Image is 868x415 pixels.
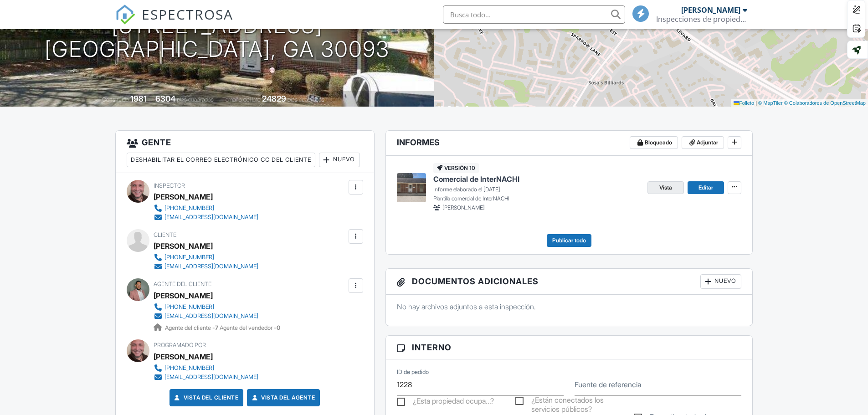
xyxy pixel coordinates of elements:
[164,205,214,211] font: [PHONE_NUMBER]
[184,394,239,401] font: Vista del cliente
[45,36,390,62] font: [GEOGRAPHIC_DATA], GA 30093
[220,324,277,331] font: Agente del vendedor -
[154,182,185,189] font: Inspector
[154,281,211,287] font: Agente del cliente
[154,192,213,201] font: [PERSON_NAME]
[142,138,171,147] font: Gente
[164,313,258,319] font: [EMAIL_ADDRESS][DOMAIN_NAME]
[412,277,539,286] font: Documentos adicionales
[177,96,214,103] font: pies cuadrados
[515,396,623,407] label: ¿Están conectados los servicios públicos?
[714,277,736,284] font: Nuevo
[681,5,740,15] font: [PERSON_NAME]
[250,393,315,402] a: Vista del agente
[130,94,147,103] font: 1981
[277,324,280,331] font: 0
[443,5,625,24] input: Busca todo...
[165,324,215,331] font: Agente del cliente -
[575,380,641,389] font: Fuente de referencia
[164,263,258,270] font: [EMAIL_ADDRESS][DOMAIN_NAME]
[755,100,757,106] font: |
[397,302,536,311] font: No hay archivos adjuntos a esta inspección.
[412,343,452,352] font: Interno
[154,302,277,312] a: [PHONE_NUMBER]
[154,352,213,361] font: [PERSON_NAME]
[758,100,783,106] a: © MapTiler
[531,395,604,413] font: ¿Están conectados los servicios públicos?
[154,213,258,222] a: [EMAIL_ADDRESS][DOMAIN_NAME]
[102,96,129,103] font: Construido
[262,94,286,103] font: 24829
[261,394,315,401] font: Vista del agente
[154,204,258,213] a: [PHONE_NUMBER]
[397,397,494,408] label: ¿Esta propiedad está ocupada?
[739,100,754,106] font: Folleto
[154,241,213,251] font: [PERSON_NAME]
[154,373,258,382] a: [EMAIL_ADDRESS][DOMAIN_NAME]
[288,96,324,103] font: pies cuadrados
[154,289,213,302] a: [PERSON_NAME]
[173,393,239,402] a: Vista del cliente
[397,369,429,375] font: ID de pedido
[155,94,175,103] font: 6304
[154,364,258,373] a: [PHONE_NUMBER]
[164,364,214,371] font: [PHONE_NUMBER]
[734,100,754,106] a: Folleto
[164,254,214,261] font: [PHONE_NUMBER]
[413,396,494,405] font: ¿Esta propiedad ocupa...?
[115,12,233,31] a: ESPECTROSA
[784,100,866,106] a: © Colaboradores de OpenStreetMap
[222,96,261,103] font: Tamaño del lote
[131,156,311,163] font: Deshabilitar el correo electrónico CC del cliente
[154,231,176,238] font: Cliente
[142,5,233,24] font: ESPECTROSA
[333,156,355,163] font: Nuevo
[154,342,206,348] font: Programado por
[154,262,258,271] a: [EMAIL_ADDRESS][DOMAIN_NAME]
[164,374,258,380] font: [EMAIL_ADDRESS][DOMAIN_NAME]
[115,5,135,25] img: El mejor software de inspección de viviendas: Spectora
[154,253,258,262] a: [PHONE_NUMBER]
[656,15,747,24] div: Inspecciones de propiedad Colossus, LLC
[154,291,213,300] font: [PERSON_NAME]
[164,303,214,310] font: [PHONE_NUMBER]
[154,312,277,321] a: [EMAIL_ADDRESS][DOMAIN_NAME]
[215,324,218,331] font: 7
[164,214,258,220] font: [EMAIL_ADDRESS][DOMAIN_NAME]
[656,14,797,24] font: Inspecciones de propiedad Colossus, LLC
